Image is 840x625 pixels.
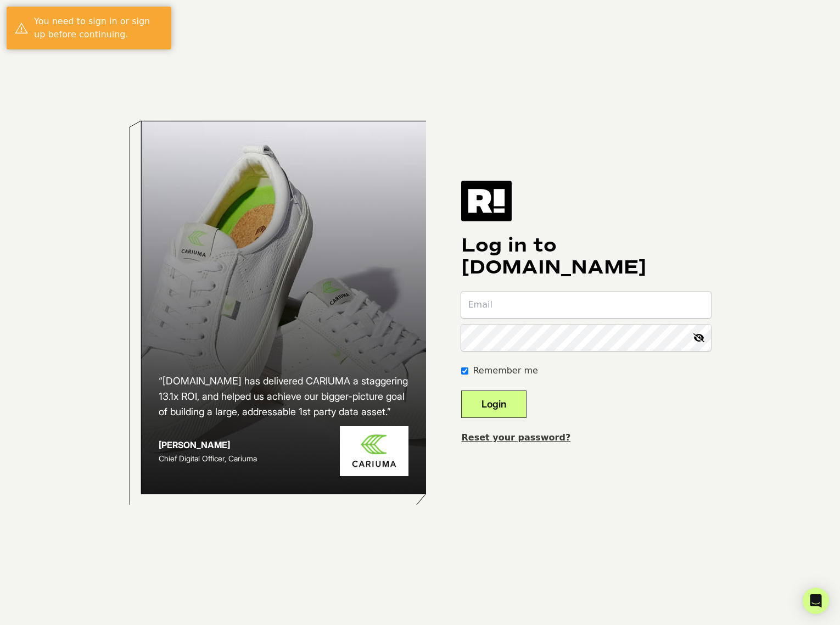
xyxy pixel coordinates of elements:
[461,292,711,318] input: Email
[159,373,409,420] h2: “[DOMAIN_NAME] has delivered CARIUMA a staggering 13.1x ROI, and helped us achieve our bigger-pic...
[340,426,408,476] img: Cariuma
[803,588,829,614] div: Open Intercom Messenger
[461,235,711,278] h1: Log in to [DOMAIN_NAME]
[461,181,512,221] img: Retention.com
[461,390,527,418] button: Login
[473,364,537,377] label: Remember me
[461,432,570,443] a: Reset your password?
[34,15,163,41] div: You need to sign in or sign up before continuing.
[159,439,230,450] strong: [PERSON_NAME]
[159,454,257,463] span: Chief Digital Officer, Cariuma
